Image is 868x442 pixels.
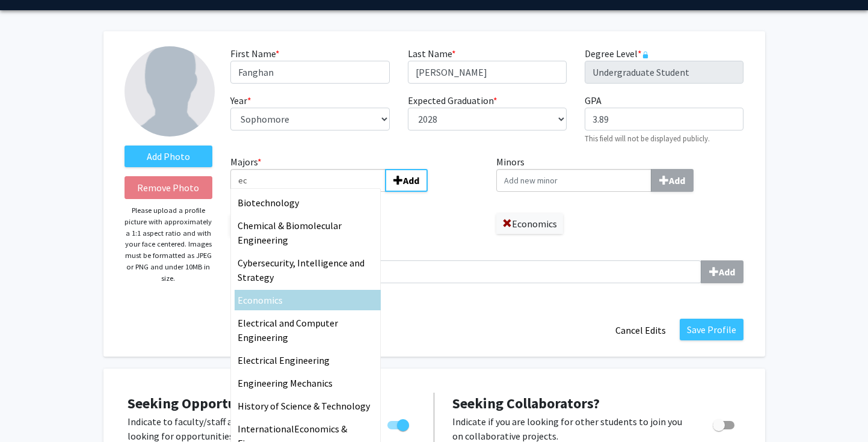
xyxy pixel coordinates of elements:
[238,197,256,209] span: Biot
[238,257,265,269] span: Cybers
[719,266,735,278] b: Add
[452,394,600,413] span: Seeking Collaborators?
[9,388,51,433] iframe: Chat
[246,354,255,366] span: ec
[230,169,386,192] input: Majors*BiotechnologyChemical & Biomolecular EngineeringCybersecurity, Intelligence and StrategyEc...
[246,317,255,329] span: ec
[306,377,333,389] span: hanics
[230,260,701,283] input: SkillsAdd
[230,246,743,283] label: Skills
[247,294,283,306] span: onomics
[316,219,325,232] span: ec
[403,174,419,186] b: Add
[238,423,294,435] span: International
[669,174,685,186] b: Add
[585,93,602,108] label: GPA
[294,423,304,435] span: Ec
[408,46,456,61] label: Last Name
[265,257,274,269] span: ec
[608,319,674,342] button: Cancel Edits
[701,260,743,283] button: Skills
[585,134,710,143] small: This field will not be displayed publicly.
[230,155,478,192] label: Majors
[238,317,338,343] span: trical and Computer Engineering
[238,219,316,232] span: Chemical & Biomol
[383,414,416,432] div: Toggle
[238,294,247,306] span: Ec
[255,354,330,366] span: trical Engineering
[496,169,651,192] input: MinorsAdd
[336,400,370,412] span: hnology
[327,400,336,412] span: ec
[651,169,694,192] button: Minors
[238,400,327,412] span: History of Science & T
[385,169,428,192] button: Majors*BiotechnologyChemical & Biomolecular EngineeringCybersecurity, Intelligence and StrategyEc...
[408,93,497,108] label: Expected Graduation
[265,197,299,209] span: hnology
[238,377,297,389] span: Engineering M
[125,46,215,137] img: Profile Picture
[125,205,213,284] p: Please upload a profile picture with approximately a 1:1 aspect ratio and with your face centered...
[125,146,213,167] label: AddProfile Picture
[585,46,649,61] label: Degree Level
[256,197,265,209] span: ec
[496,155,744,192] label: Minors
[708,414,741,432] div: Toggle
[238,317,246,329] span: El
[128,394,279,413] span: Seeking Opportunities?
[496,213,563,234] label: Economics
[125,176,213,199] button: Remove Photo
[297,377,306,389] span: ec
[230,46,280,61] label: First Name
[230,295,743,307] i: Indicates a required field
[680,319,743,340] button: Save Profile
[230,93,251,108] label: Year
[238,257,365,283] span: urity, Intelligence and Strategy
[238,354,246,366] span: El
[642,51,649,58] svg: This information is provided and automatically updated by Johns Hopkins University and is not edi...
